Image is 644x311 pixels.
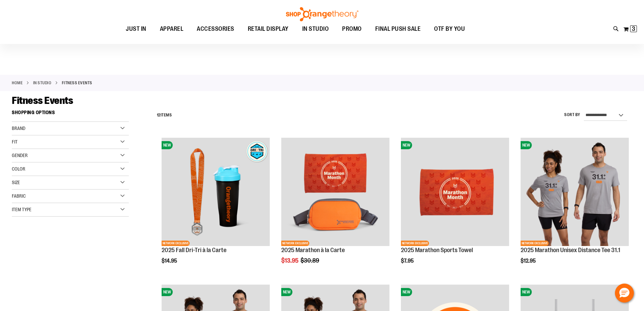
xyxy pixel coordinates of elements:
span: Fitness Events [12,95,73,106]
div: product [158,134,273,281]
label: Sort By [564,112,580,118]
span: Fit [12,139,18,145]
img: 2025 Marathon Sports Towel [401,138,509,246]
div: product [398,134,512,281]
span: Size [12,180,20,185]
a: 2025 Fall Dri-Tri à la CarteNEWNETWORK EXCLUSIVE [162,138,270,247]
a: 2025 Marathon à la CarteNETWORK EXCLUSIVE [281,138,389,247]
a: APPAREL [153,21,190,37]
span: ACCESSORIES [197,21,234,37]
a: PROMO [335,21,368,37]
span: $12.95 [521,258,537,264]
img: 2025 Marathon Unisex Distance Tee 31.1 [521,138,629,246]
a: OTF BY YOU [427,21,472,37]
span: IN STUDIO [302,21,329,37]
a: IN STUDIO [295,21,336,37]
a: FINAL PUSH SALE [368,21,428,37]
span: $30.89 [301,257,320,264]
a: IN STUDIO [33,80,52,86]
img: 2025 Marathon à la Carte [281,138,389,246]
a: 2025 Marathon Unisex Distance Tee 31.1NEWNETWORK EXCLUSIVE [521,138,629,247]
span: JUST IN [126,21,146,37]
span: FINAL PUSH SALE [375,21,421,37]
span: NEW [281,288,292,296]
span: Gender [12,153,28,158]
span: NEW [401,141,412,149]
a: 2025 Marathon Sports TowelNEWNETWORK EXCLUSIVE [401,138,509,247]
a: Home [12,80,23,86]
strong: Fitness Events [62,80,92,86]
a: 2025 Marathon à la Carte [281,247,345,253]
img: 2025 Fall Dri-Tri à la Carte [162,138,270,246]
span: Color [12,166,25,172]
span: OTF BY YOU [434,21,465,37]
span: NEW [162,288,173,296]
span: RETAIL DISPLAY [248,21,289,37]
span: 3 [632,25,635,32]
span: 12 [157,113,161,117]
span: Fabric [12,193,26,199]
span: $13.95 [281,257,300,264]
span: NEW [521,141,532,149]
span: NETWORK EXCLUSIVE [521,241,549,246]
a: 2025 Fall Dri-Tri à la Carte [162,247,226,253]
strong: Shopping Options [12,107,129,122]
span: NETWORK EXCLUSIVE [162,241,190,246]
span: PROMO [342,21,362,37]
span: Brand [12,126,25,131]
span: $14.95 [162,258,178,264]
img: Shop Orangetheory [285,7,359,21]
a: ACCESSORIES [190,21,241,37]
span: NEW [521,288,532,296]
button: Hello, have a question? Let’s chat. [615,284,634,303]
a: 2025 Marathon Unisex Distance Tee 31.1 [521,247,620,253]
a: 2025 Marathon Sports Towel [401,247,473,253]
span: $7.95 [401,258,415,264]
div: product [517,134,632,281]
span: Item Type [12,207,31,212]
span: NEW [162,141,173,149]
a: RETAIL DISPLAY [241,21,295,37]
div: product [278,134,393,281]
span: NEW [401,288,412,296]
span: NETWORK EXCLUSIVE [281,241,309,246]
span: APPAREL [160,21,184,37]
a: JUST IN [119,21,153,37]
h2: Items [157,110,172,120]
span: NETWORK EXCLUSIVE [401,241,429,246]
